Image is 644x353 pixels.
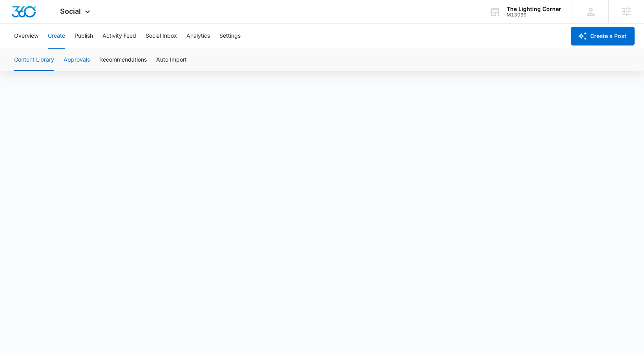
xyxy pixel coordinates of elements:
span: Social [60,7,81,15]
button: Analytics [186,24,210,49]
button: Approvals [64,49,90,71]
button: Publish [75,24,93,49]
div: account name [507,6,561,12]
button: Auto Import [156,49,187,71]
button: Overview [14,24,38,49]
button: Settings [219,24,241,49]
button: Create [48,24,65,49]
div: account id [507,12,561,18]
button: Content Library [14,49,54,71]
button: Activity Feed [102,24,136,49]
button: Social Inbox [146,24,177,49]
button: Recommendations [99,49,147,71]
button: Create a Post [571,27,635,45]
